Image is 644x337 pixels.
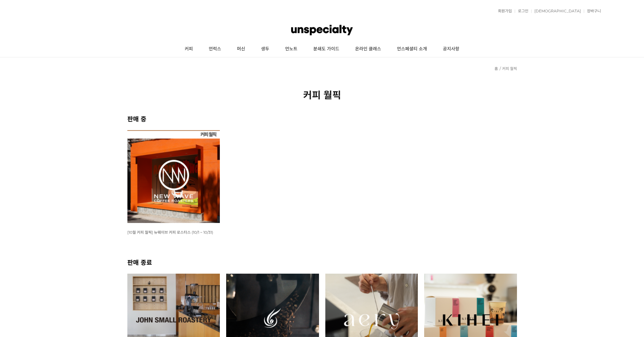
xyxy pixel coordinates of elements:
[201,41,229,57] a: 언럭스
[127,130,220,223] img: [10월 커피 월픽] 뉴웨이브 커피 로스터스 (10/1 ~ 10/31)
[305,41,347,57] a: 분쇄도 가이드
[435,41,467,57] a: 공지사항
[531,9,581,13] a: [DEMOGRAPHIC_DATA]
[127,114,517,123] h2: 판매 중
[494,66,498,71] a: 홈
[229,41,253,57] a: 머신
[127,87,517,101] h2: 커피 월픽
[127,230,213,235] a: [10월 커피 월픽] 뉴웨이브 커피 로스터스 (10/1 ~ 10/31)
[177,41,201,57] a: 커피
[584,9,601,13] a: 장바구니
[495,9,512,13] a: 회원가입
[127,258,517,267] h2: 판매 종료
[502,66,517,71] a: 커피 월픽
[253,41,277,57] a: 생두
[277,41,305,57] a: 언노트
[347,41,389,57] a: 온라인 클래스
[291,21,353,40] img: 언스페셜티 몰
[389,41,435,57] a: 언스페셜티 소개
[515,9,528,13] a: 로그인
